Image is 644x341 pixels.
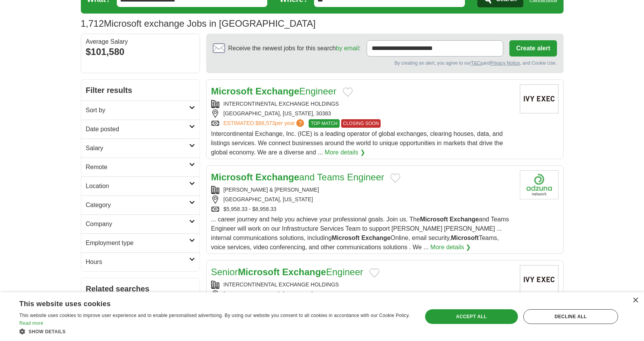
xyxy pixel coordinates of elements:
div: [GEOGRAPHIC_DATA], [US_STATE], 30383 [211,290,514,298]
div: Close [632,298,638,303]
a: SeniorMicrosoft ExchangeEngineer [211,267,364,277]
strong: Microsoft [451,235,479,241]
strong: Exchange [255,172,299,182]
img: Company logo [520,170,559,199]
a: by email [336,45,359,51]
span: Intercontinental Exchange, Inc. (ICE) is a leading operator of global exchanges, clearing houses,... [211,130,503,156]
a: Remote [81,158,200,176]
strong: Microsoft [420,216,448,223]
a: Company [81,214,200,233]
a: Hours [81,252,200,271]
div: $5,958.33 - $8,958.33 [211,205,514,213]
img: Company logo [520,84,559,113]
a: More details ❯ [325,148,365,157]
h2: Employment type [86,238,189,248]
h2: Category [86,200,189,210]
div: $101,580 [86,45,195,59]
span: Show details [29,329,66,334]
strong: Microsoft [211,86,253,96]
a: Read more, opens a new window [19,320,43,326]
h2: Remote [86,163,189,172]
div: [GEOGRAPHIC_DATA], [US_STATE], 30383 [211,110,514,118]
h2: Company [86,219,189,229]
div: [GEOGRAPHIC_DATA], [US_STATE] [211,195,514,204]
a: Privacy Notice [490,60,520,66]
h2: Salary [86,144,189,153]
button: Add to favorite jobs [343,87,353,97]
strong: Exchange [449,216,479,223]
span: TOP MATCH [309,119,339,128]
strong: Microsoft [332,235,360,241]
strong: Exchange [361,235,391,241]
span: CLOSING SOON [341,119,381,128]
strong: Microsoft [238,267,280,277]
h2: Sort by [86,106,189,115]
a: Sort by [81,101,200,120]
span: $88,573 [255,120,275,126]
h2: Filter results [81,80,200,101]
a: Microsoft Exchangeand Teams Engineer [211,172,384,182]
strong: Exchange [282,267,326,277]
a: T&Cs [471,60,482,66]
h2: Related searches [86,283,195,295]
a: ESTIMATED:$88,573per year? [224,119,306,128]
strong: Microsoft [211,172,253,182]
div: INTERCONTINENTAL EXCHANGE HOLDINGS [211,100,514,108]
a: Location [81,176,200,195]
a: More details ❯ [430,243,471,252]
span: ? [296,119,304,127]
div: Show details [19,327,410,335]
h2: Hours [86,257,189,267]
strong: Exchange [255,86,299,96]
div: Average Salary [86,39,195,45]
span: 1,712 [81,17,104,31]
img: Company logo [520,265,559,294]
h2: Date posted [86,125,189,134]
h2: Location [86,182,189,191]
div: INTERCONTINENTAL EXCHANGE HOLDINGS [211,281,514,289]
button: Add to favorite jobs [390,173,400,183]
a: Category [81,195,200,214]
div: This website uses cookies [19,297,391,308]
div: Decline all [523,309,618,324]
div: [PERSON_NAME] & [PERSON_NAME] [211,186,514,194]
h1: Microsoft exchange Jobs in [GEOGRAPHIC_DATA] [81,18,316,29]
span: This website uses cookies to improve user experience and to enable personalised advertising. By u... [19,313,410,318]
button: Add to favorite jobs [369,268,379,278]
div: Accept all [425,309,518,324]
a: Employment type [81,233,200,252]
div: By creating an alert, you agree to our and , and Cookie Use. [213,60,557,67]
button: Create alert [509,40,557,57]
span: ... career journey and help you achieve your professional goals. Join us. The and Teams Engineer ... [211,216,509,250]
a: Date posted [81,120,200,139]
a: Salary [81,139,200,158]
a: Microsoft ExchangeEngineer [211,86,337,96]
span: Receive the newest jobs for this search : [228,44,360,53]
